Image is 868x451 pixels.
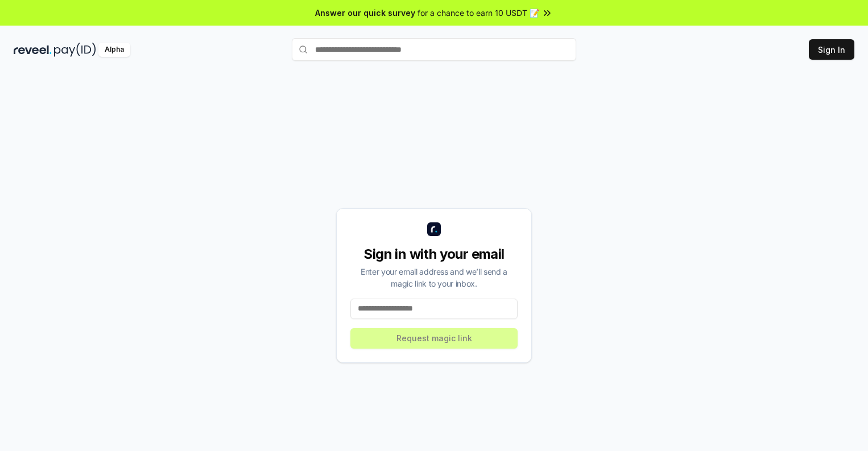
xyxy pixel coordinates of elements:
[427,222,441,236] img: logo_small
[315,7,415,19] span: Answer our quick survey
[54,43,96,57] img: pay_id
[14,43,52,57] img: reveel_dark
[350,245,518,263] div: Sign in with your email
[418,7,539,19] span: for a chance to earn 10 USDT 📝
[809,39,854,60] button: Sign In
[350,266,518,289] div: Enter your email address and we’ll send a magic link to your inbox.
[98,43,130,57] div: Alpha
